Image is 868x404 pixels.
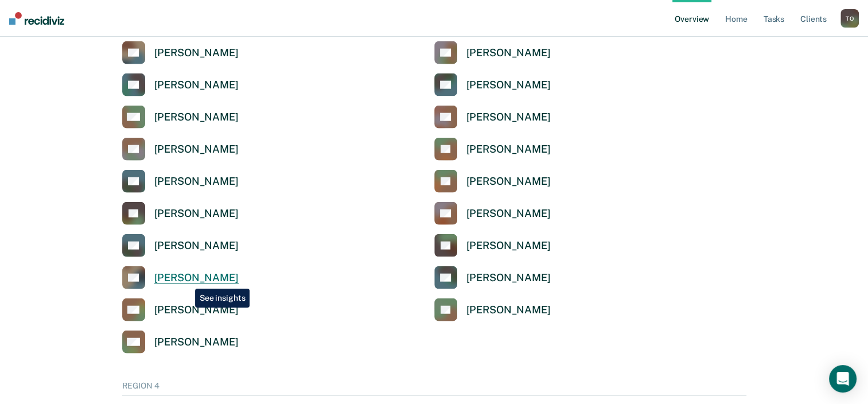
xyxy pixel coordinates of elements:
div: [PERSON_NAME] [466,79,551,92]
a: [PERSON_NAME] [434,138,551,161]
a: [PERSON_NAME] [122,138,239,161]
div: [PERSON_NAME] [466,239,551,252]
div: [PERSON_NAME] [466,46,551,60]
div: [PERSON_NAME] [466,304,551,317]
div: [PERSON_NAME] [154,239,239,252]
div: [PERSON_NAME] [466,143,551,156]
div: [PERSON_NAME] [154,271,239,285]
a: [PERSON_NAME] [434,202,551,225]
a: [PERSON_NAME] [434,298,551,321]
a: [PERSON_NAME] [434,106,551,129]
div: T O [840,9,859,28]
div: [PERSON_NAME] [466,111,551,124]
a: [PERSON_NAME] [122,106,239,129]
a: [PERSON_NAME] [434,41,551,64]
button: TO [840,9,859,28]
div: Open Intercom Messenger [829,365,857,393]
a: [PERSON_NAME] [122,73,239,96]
div: [PERSON_NAME] [466,207,551,220]
a: [PERSON_NAME] [434,73,551,96]
div: [PERSON_NAME] [466,271,551,285]
div: [PERSON_NAME] [466,175,551,188]
a: [PERSON_NAME] [434,234,551,257]
a: [PERSON_NAME] [122,202,239,225]
div: [PERSON_NAME] [154,143,239,156]
a: [PERSON_NAME] [434,266,551,289]
a: [PERSON_NAME] [122,170,239,193]
a: [PERSON_NAME] [122,41,239,64]
div: [PERSON_NAME] [154,336,239,349]
div: [PERSON_NAME] [154,46,239,60]
a: [PERSON_NAME] [122,331,239,353]
a: [PERSON_NAME] [122,266,239,289]
div: [PERSON_NAME] [154,111,239,124]
img: Recidiviz [9,12,64,25]
a: [PERSON_NAME] [434,170,551,193]
a: [PERSON_NAME] [122,298,239,321]
div: [PERSON_NAME] [154,79,239,92]
div: REGION 4 [122,381,746,396]
div: [PERSON_NAME] [154,304,239,317]
a: [PERSON_NAME] [122,234,239,257]
div: [PERSON_NAME] [154,207,239,220]
div: [PERSON_NAME] [154,175,239,188]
